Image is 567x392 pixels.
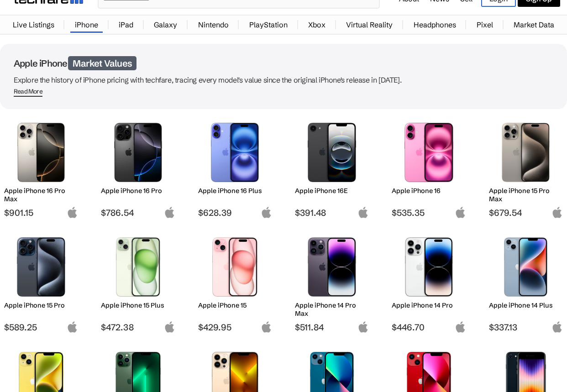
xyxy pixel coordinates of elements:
[101,322,175,333] span: $472.38
[14,88,42,97] span: Read More
[97,118,179,218] a: iPhone 16 Pro Apple iPhone 16 Pro $786.54 apple-logo
[198,322,272,333] span: $429.95
[291,118,373,218] a: iPhone 16E Apple iPhone 16E $391.48 apple-logo
[67,207,78,218] img: apple-logo
[101,187,175,195] h2: Apple iPhone 16 Pro
[101,301,175,309] h2: Apple iPhone 15 Plus
[198,187,272,195] h2: Apple iPhone 16 Plus
[509,16,559,34] a: Market Data
[245,16,292,34] a: PlayStation
[489,322,563,333] span: $337.13
[295,301,369,318] h2: Apple iPhone 14 Pro Max
[392,301,466,309] h2: Apple iPhone 14 Pro
[551,321,563,333] img: apple-logo
[164,321,175,333] img: apple-logo
[551,207,563,218] img: apple-logo
[11,123,71,182] img: iPhone 16 Pro Max
[194,118,276,218] a: iPhone 16 Plus Apple iPhone 16 Plus $628.39 apple-logo
[68,56,136,70] span: Market Values
[295,187,369,195] h2: Apple iPhone 16E
[164,207,175,218] img: apple-logo
[291,233,373,333] a: iPhone 14 Pro Max Apple iPhone 14 Pro Max $511.84 apple-logo
[304,16,330,34] a: Xbox
[114,16,138,34] a: iPad
[295,322,369,333] span: $511.84
[489,301,563,309] h2: Apple iPhone 14 Plus
[108,123,168,182] img: iPhone 16 Pro
[14,73,553,86] p: Explore the history of iPhone pricing with techfare, tracing every model's value since the origin...
[97,233,179,333] a: iPhone 15 Plus Apple iPhone 15 Plus $472.38 apple-logo
[388,118,470,218] a: iPhone 16 Apple iPhone 16 $535.35 apple-logo
[261,321,272,333] img: apple-logo
[4,301,78,309] h2: Apple iPhone 15 Pro
[341,16,397,34] a: Virtual Reality
[8,16,59,34] a: Live Listings
[108,237,168,297] img: iPhone 15 Plus
[261,207,272,218] img: apple-logo
[489,187,563,203] h2: Apple iPhone 15 Pro Max
[496,237,556,297] img: iPhone 14 Plus
[302,237,362,297] img: iPhone 14 Pro Max
[392,187,466,195] h2: Apple iPhone 16
[198,207,272,218] span: $628.39
[295,207,369,218] span: $391.48
[194,16,233,34] a: Nintendo
[67,321,78,333] img: apple-logo
[357,207,369,218] img: apple-logo
[4,187,78,203] h2: Apple iPhone 16 Pro Max
[455,207,466,218] img: apple-logo
[205,237,265,297] img: iPhone 15
[11,237,71,297] img: iPhone 15 Pro
[14,88,42,95] div: Read More
[205,123,265,182] img: iPhone 16 Plus
[392,322,466,333] span: $446.70
[388,233,470,333] a: iPhone 14 Pro Apple iPhone 14 Pro $446.70 apple-logo
[357,321,369,333] img: apple-logo
[4,207,78,218] span: $901.15
[70,16,103,34] a: iPhone
[392,207,466,218] span: $535.35
[399,123,459,182] img: iPhone 16
[302,123,362,182] img: iPhone 16E
[101,207,175,218] span: $786.54
[485,233,567,333] a: iPhone 14 Plus Apple iPhone 14 Plus $337.13 apple-logo
[409,16,461,34] a: Headphones
[14,57,553,69] h1: Apple iPhone
[198,301,272,309] h2: Apple iPhone 15
[4,322,78,333] span: $589.25
[496,123,556,182] img: iPhone 15 Pro Max
[194,233,276,333] a: iPhone 15 Apple iPhone 15 $429.95 apple-logo
[149,16,182,34] a: Galaxy
[489,207,563,218] span: $679.54
[455,321,466,333] img: apple-logo
[472,16,498,34] a: Pixel
[399,237,459,297] img: iPhone 14 Pro
[485,118,567,218] a: iPhone 15 Pro Max Apple iPhone 15 Pro Max $679.54 apple-logo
